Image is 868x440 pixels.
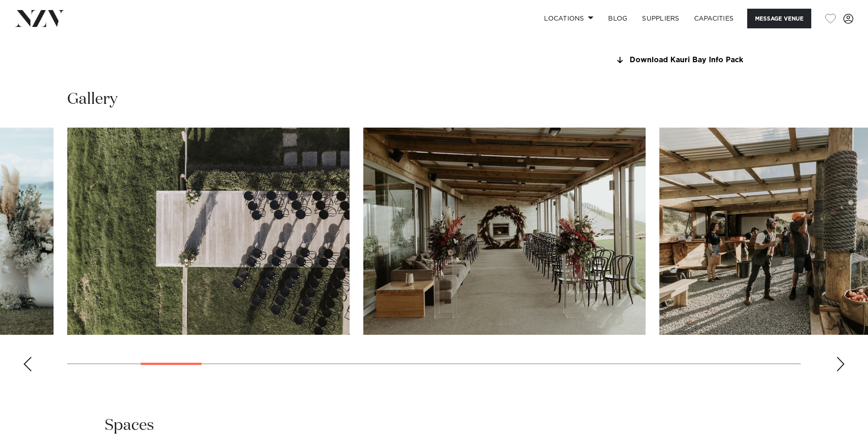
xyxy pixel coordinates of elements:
a: SUPPLIERS [635,9,686,28]
h2: Gallery [67,89,118,110]
a: Download Kauri Bay Info Pack [615,56,764,64]
swiper-slide: 4 / 30 [67,128,350,335]
img: nzv-logo.png [15,10,65,27]
swiper-slide: 5 / 30 [363,128,646,335]
a: Capacities [687,9,741,28]
h2: Spaces [105,415,154,436]
button: Message Venue [747,9,811,28]
a: BLOG [601,9,635,28]
a: Locations [537,9,601,28]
